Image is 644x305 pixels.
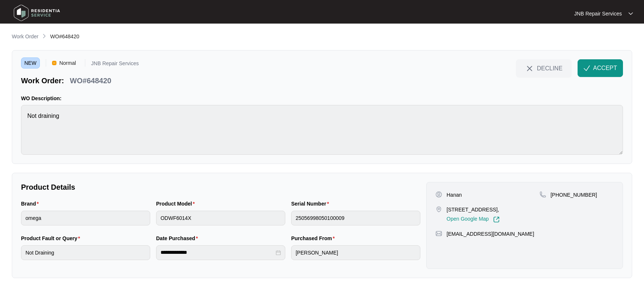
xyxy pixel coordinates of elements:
input: Product Fault or Query [21,245,150,260]
input: Date Purchased [161,249,274,256]
a: Open Google Map [447,216,500,223]
label: Purchased From [291,235,338,242]
p: [EMAIL_ADDRESS][DOMAIN_NAME] [447,230,534,238]
span: ACCEPT [593,64,617,73]
img: map-pin [435,230,442,237]
p: WO#648420 [70,76,111,86]
p: Product Details [21,182,420,192]
p: [PHONE_NUMBER] [551,191,597,199]
input: Product Model [156,211,285,225]
img: Link-External [493,216,500,223]
p: Hanan [447,191,462,199]
label: Serial Number [291,200,332,207]
span: NEW [21,57,40,69]
img: chevron-right [41,33,47,39]
input: Brand [21,211,150,225]
img: residentia service logo [11,2,63,24]
input: Purchased From [291,245,420,260]
img: map-pin [540,191,546,198]
p: JNB Repair Services [574,10,622,17]
label: Date Purchased [156,235,201,242]
p: [STREET_ADDRESS], [447,206,500,213]
img: close-Icon [525,64,534,73]
label: Product Fault or Query [21,235,83,242]
textarea: Not draining [21,105,623,155]
input: Serial Number [291,211,420,225]
span: WO#648420 [50,34,79,39]
span: DECLINE [537,64,562,72]
img: user-pin [435,191,442,198]
p: WO Description: [21,95,623,102]
button: check-IconACCEPT [578,59,623,77]
p: Work Order [12,33,38,40]
label: Product Model [156,200,198,207]
label: Brand [21,200,42,207]
img: dropdown arrow [628,12,633,15]
p: JNB Repair Services [91,61,139,69]
a: Work Order [10,33,40,41]
span: Normal [56,57,79,69]
img: check-Icon [583,65,590,71]
img: Vercel Logo [52,61,56,65]
button: close-IconDECLINE [516,59,572,77]
img: map-pin [435,206,442,213]
p: Work Order: [21,76,64,86]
